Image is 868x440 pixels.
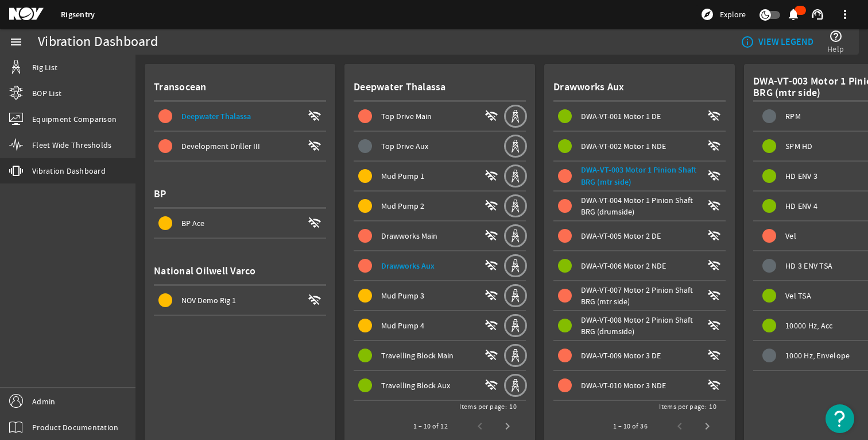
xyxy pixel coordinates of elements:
span: Deepwater Thalassa [181,111,251,122]
span: HD ENV 4 [785,202,817,210]
mat-icon: wifi_off [485,229,498,243]
span: DWA-VT-003 Motor 1 Pinion Shaft BRG (mtr side) [581,164,696,188]
button: DWA-VT-009 Motor 3 DE [553,341,726,370]
mat-icon: wifi_off [707,229,721,243]
mat-icon: wifi_off [308,139,321,153]
div: Transocean [154,73,326,102]
b: VIEW LEGEND [758,36,813,48]
button: Travelling Block Main [354,341,503,370]
div: Items per page: [659,401,707,412]
span: BP Ace [181,218,204,228]
mat-icon: vibration [9,164,23,178]
mat-icon: notifications [786,7,800,21]
div: Drawworks Aux [553,73,726,102]
mat-icon: wifi_off [707,139,721,153]
button: NOV Demo Rig 1 [154,286,326,315]
div: BP [154,180,326,209]
button: DWA-VT-003 Motor 1 Pinion Shaft BRG (mtr side) [553,162,726,190]
span: Vibration Dashboard [32,165,106,177]
span: Drawworks Main [381,231,437,241]
span: Drawworks Aux [381,261,435,271]
span: SPM HD [785,142,813,150]
span: Travelling Block Aux [381,380,450,391]
mat-icon: wifi_off [707,349,721,362]
mat-icon: support_agent [811,7,824,21]
mat-icon: explore [700,7,714,21]
span: DWA-VT-001 Motor 1 DE [581,111,661,121]
button: Development Driller III [154,132,326,160]
button: DWA-VT-005 Motor 2 DE [553,221,726,250]
button: Travelling Block Aux [354,371,503,400]
span: DWA-VT-004 Motor 1 Pinion Shaft BRG (drumside) [581,195,693,217]
span: BOP List [32,87,61,99]
button: DWA-VT-006 Motor 2 NDE [553,251,726,280]
span: HD ENV 3 [785,172,817,180]
span: Vel [785,232,796,240]
span: RPM [785,112,801,120]
span: Mud Pump 3 [381,290,424,301]
button: DWA-VT-002 Motor 1 NDE [553,132,726,160]
button: DWA-VT-001 Motor 1 DE [553,102,726,131]
span: Rig List [32,62,57,73]
button: Next page [494,412,521,440]
span: DWA-VT-010 Motor 3 NDE [581,380,666,391]
span: Top Drive Aux [381,141,428,151]
div: 10 [709,401,716,412]
mat-icon: wifi_off [707,378,721,392]
span: Help [827,43,844,55]
mat-icon: wifi_off [485,109,498,123]
span: DWA-VT-005 Motor 2 DE [581,231,661,241]
mat-icon: wifi_off [707,109,721,123]
span: Mud Pump 1 [381,171,424,181]
span: 10000 Hz, Acc [785,322,832,330]
button: VIEW LEGEND [736,32,818,52]
span: DWA-VT-008 Motor 2 Pinion Shaft BRG (drumside) [581,315,693,336]
button: Mud Pump 3 [354,281,503,310]
mat-icon: wifi_off [308,109,321,123]
mat-icon: wifi_off [485,169,498,183]
mat-icon: wifi_off [485,349,498,362]
mat-icon: help_outline [829,29,843,43]
span: DWA-VT-007 Motor 2 Pinion Shaft BRG (mtr side) [581,285,693,307]
button: Top Drive Aux [354,132,503,160]
mat-icon: wifi_off [485,199,498,213]
button: Drawworks Aux [354,251,503,280]
mat-icon: wifi_off [308,293,321,307]
span: NOV Demo Rig 1 [181,295,236,305]
button: Mud Pump 1 [354,162,503,190]
span: Admin [32,396,55,407]
button: BP Ace [154,209,326,238]
mat-icon: wifi_off [707,289,721,303]
button: DWA-VT-004 Motor 1 Pinion Shaft BRG (drumside) [553,192,726,220]
button: Mud Pump 2 [354,192,503,220]
mat-icon: info_outline [741,35,750,49]
mat-icon: menu [9,35,23,49]
mat-icon: wifi_off [707,169,721,183]
span: 1000 Hz, Envelope [785,351,850,359]
span: Product Documentation [32,422,118,433]
mat-icon: wifi_off [707,199,721,213]
button: Top Drive Main [354,102,503,131]
span: Travelling Block Main [381,350,454,361]
mat-icon: wifi_off [707,259,721,273]
button: DWA-VT-010 Motor 3 NDE [553,371,726,400]
button: DWA-VT-008 Motor 2 Pinion Shaft BRG (drumside) [553,311,726,340]
span: Vel TSA [785,292,811,300]
span: Mud Pump 2 [381,201,424,211]
button: Drawworks Main [354,221,503,250]
span: Explore [720,9,746,20]
button: DWA-VT-007 Motor 2 Pinion Shaft BRG (mtr side) [553,281,726,310]
mat-icon: wifi_off [485,259,498,273]
span: DWA-VT-006 Motor 2 NDE [581,261,666,271]
span: Equipment Comparison [32,113,117,125]
div: Items per page: [459,401,507,412]
div: 1 – 10 of 36 [613,420,648,432]
mat-icon: wifi_off [707,319,721,332]
div: Vibration Dashboard [38,36,158,48]
div: Deepwater Thalassa [354,73,526,102]
mat-icon: wifi_off [308,216,321,230]
span: HD 3 ENV TSA [785,262,832,270]
span: DWA-VT-009 Motor 3 DE [581,350,661,361]
button: Open Resource Center [826,404,854,433]
mat-icon: wifi_off [485,378,498,392]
